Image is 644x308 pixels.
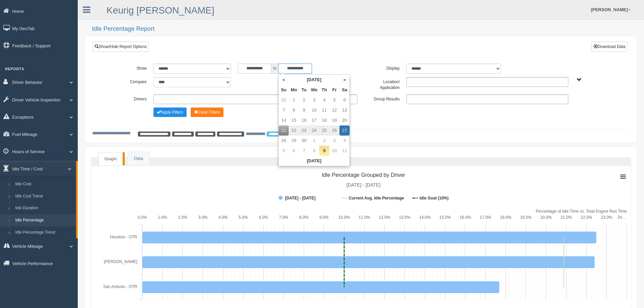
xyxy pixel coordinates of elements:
span: to [271,64,278,74]
th: Tu [299,85,309,95]
a: Idle Percentage [12,214,76,227]
th: Mo [289,85,299,95]
td: 1 [309,136,319,146]
text: 9.0% [319,215,329,220]
td: 14 [279,115,289,125]
td: 9 [299,105,309,115]
td: 10 [309,105,319,115]
text: 0.0% [138,215,147,220]
tspan: 24… [617,215,626,220]
text: 19.0% [520,215,531,220]
a: Idle Duration [12,202,76,214]
td: 5 [279,146,289,156]
td: 4 [319,95,329,105]
td: 2 [319,136,329,146]
text: 13.0% [399,215,410,220]
tspan: Idle Goal (10%) [420,196,449,200]
text: 15.0% [439,215,451,220]
td: 17 [309,115,319,125]
a: Idle Cost Trend [12,190,76,203]
label: Compare [108,77,150,85]
text: 8.0% [299,215,309,220]
text: 12.0% [379,215,390,220]
td: 12 [329,105,339,115]
td: 11 [319,105,329,115]
tspan: Percentage of Idle Time vs. Total Engine Run Time [536,209,627,214]
td: 19 [329,115,339,125]
tspan: [DATE] - [DATE] [347,182,381,188]
td: 21 [279,125,289,136]
th: [DATE] [289,75,339,85]
text: 14.0% [419,215,431,220]
text: 22.0% [581,215,592,220]
td: 8 [289,105,299,115]
tspan: Current Avg. Idle Percentage [349,196,404,200]
button: Change Filter Options [191,108,223,117]
a: Idle Cost [12,178,76,190]
td: 31 [279,95,289,105]
td: 30 [299,136,309,146]
td: 6 [289,146,299,156]
text: 7.0% [279,215,288,220]
td: 6 [339,95,350,105]
td: 10 [329,146,339,156]
text: 1.0% [158,215,167,220]
text: 23.0% [601,215,612,220]
tspan: Idle Percentage Grouped by Driver [321,172,405,178]
td: 16 [299,115,309,125]
text: 17.0% [480,215,491,220]
a: Graph [98,152,123,166]
a: Idle Percentage Trend [12,227,76,239]
td: 4 [339,136,350,146]
td: 28 [279,136,289,146]
h2: Idle Percentage Report [92,26,637,32]
td: 3 [309,95,319,105]
th: We [309,85,319,95]
text: 18.0% [500,215,511,220]
td: 5 [329,95,339,105]
th: » [339,75,350,85]
tspan: [PERSON_NAME] [104,259,137,264]
label: Drivers [108,94,150,102]
label: Display [361,64,403,72]
tspan: [DATE] - [DATE] [285,196,315,200]
th: [DATE] [279,156,350,166]
tspan: San Antonio - OTR [103,284,137,289]
td: 26 [329,125,339,136]
a: Data [128,152,149,166]
td: 20 [339,115,350,125]
th: « [279,75,289,85]
tspan: Houston - OTR [110,235,137,239]
td: 11 [339,146,350,156]
label: Location/ Application [361,77,403,91]
text: 16.0% [459,215,471,220]
text: 11.0% [359,215,370,220]
a: Keurig [PERSON_NAME] [106,5,214,16]
td: 22 [289,125,299,136]
td: 7 [299,146,309,156]
th: Sa [339,85,350,95]
th: Th [319,85,329,95]
label: Group Results [361,94,403,102]
text: 20.0% [540,215,552,220]
td: 15 [289,115,299,125]
td: 1 [289,95,299,105]
text: 5.0% [239,215,248,220]
td: 13 [339,105,350,115]
text: 21.0% [560,215,572,220]
button: Change Filter Options [153,108,187,117]
td: 2 [299,95,309,105]
label: Show [108,64,150,72]
text: 3.0% [198,215,208,220]
td: 7 [279,105,289,115]
text: 6.0% [259,215,268,220]
button: Download Data [592,42,627,52]
a: Show/Hide Report Options [93,42,149,52]
text: 10.0% [338,215,350,220]
td: 8 [309,146,319,156]
text: 4.0% [218,215,228,220]
td: 18 [319,115,329,125]
td: 27 [339,125,350,136]
th: Su [279,85,289,95]
td: 9 [319,146,329,156]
